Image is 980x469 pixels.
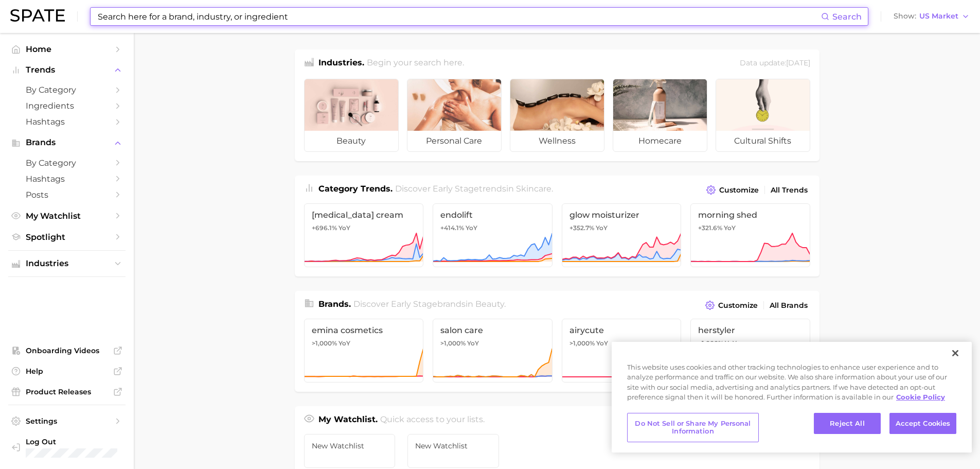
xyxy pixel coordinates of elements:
[338,339,350,348] span: YoY
[304,319,424,383] a: emina cosmetics>1,000% YoY
[304,434,396,468] a: New Watchlist
[719,186,759,195] span: Customize
[26,190,108,200] span: Posts
[889,413,956,435] button: Accept Cookies
[596,339,608,348] span: YoY
[8,155,126,171] a: by Category
[318,413,378,428] h1: My Watchlist.
[312,224,337,232] span: +696.1%
[8,384,126,399] a: Product Releases
[718,301,758,310] span: Customize
[26,65,108,75] span: Trends
[26,158,108,168] span: by Category
[704,183,761,197] button: Customize
[832,12,862,22] span: Search
[415,442,491,450] span: New Watchlist
[562,203,682,267] a: glow moisturizer+352.7% YoY
[367,57,464,71] h2: Begin your search here.
[26,416,108,426] span: Settings
[467,339,479,348] span: YoY
[407,434,499,468] a: New Watchlist
[896,393,945,401] a: More information about your privacy, opens in a new tab
[510,131,604,151] span: wellness
[338,224,350,232] span: YoY
[8,82,126,98] a: by Category
[698,339,723,347] span: >1,000%
[407,79,502,152] a: personal care
[26,387,108,396] span: Product Releases
[395,184,553,194] span: Discover Early Stage trends in .
[703,298,760,312] button: Customize
[440,339,466,347] span: >1,000%
[562,319,682,383] a: airycute>1,000% YoY
[8,434,126,461] a: Log out. Currently logged in with e-mail michelle.ng@mavbeautybrands.com.
[318,57,364,71] h1: Industries.
[26,138,108,147] span: Brands
[26,367,108,376] span: Help
[596,224,608,232] span: YoY
[725,339,737,348] span: YoY
[569,224,594,232] span: +352.7%
[318,184,393,194] span: Category Trends .
[26,232,108,242] span: Spotlight
[767,299,810,312] a: All Brands
[26,211,108,221] span: My Watchlist
[433,203,553,267] a: endolift+414.1% YoY
[26,117,108,127] span: Hashtags
[612,342,972,453] div: Privacy
[516,184,551,194] span: skincare
[510,79,604,152] a: wellness
[740,57,810,71] div: Data update: [DATE]
[8,413,126,429] a: Settings
[10,9,65,22] img: SPATE
[724,224,736,232] span: YoY
[569,339,595,347] span: >1,000%
[312,339,337,347] span: >1,000%
[475,299,504,309] span: beauty
[312,325,416,335] span: emina cosmetics
[8,41,126,57] a: Home
[8,135,126,150] button: Brands
[8,171,126,187] a: Hashtags
[26,346,108,355] span: Onboarding Videos
[312,442,388,450] span: New Watchlist
[304,203,424,267] a: [MEDICAL_DATA] cream+696.1% YoY
[612,342,972,453] div: Cookie banner
[8,98,126,114] a: Ingredients
[353,299,506,309] span: Discover Early Stage brands in .
[894,13,916,19] span: Show
[698,325,803,335] span: herstyler
[8,229,126,245] a: Spotlight
[380,413,485,428] h2: Quick access to your lists.
[305,131,398,151] span: beauty
[716,79,810,152] a: cultural shifts
[440,210,545,220] span: endolift
[26,85,108,95] span: by Category
[8,256,126,271] button: Industries
[26,44,108,54] span: Home
[312,210,416,220] span: [MEDICAL_DATA] cream
[770,301,808,310] span: All Brands
[318,299,351,309] span: Brands .
[613,79,707,152] a: homecare
[466,224,477,232] span: YoY
[698,224,722,232] span: +321.6%
[97,8,821,25] input: Search here for a brand, industry, or ingredient
[26,174,108,184] span: Hashtags
[304,79,399,152] a: beauty
[768,183,810,197] a: All Trends
[8,343,126,358] a: Onboarding Videos
[690,319,810,383] a: herstyler>1,000% YoY
[612,362,972,408] div: This website uses cookies and other tracking technologies to enhance user experience and to analy...
[944,342,967,364] button: Close
[440,224,464,232] span: +414.1%
[433,319,553,383] a: salon care>1,000% YoY
[26,101,108,111] span: Ingredients
[8,114,126,130] a: Hashtags
[26,259,108,268] span: Industries
[26,437,158,446] span: Log Out
[8,62,126,78] button: Trends
[613,131,707,151] span: homecare
[8,208,126,224] a: My Watchlist
[698,210,803,220] span: morning shed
